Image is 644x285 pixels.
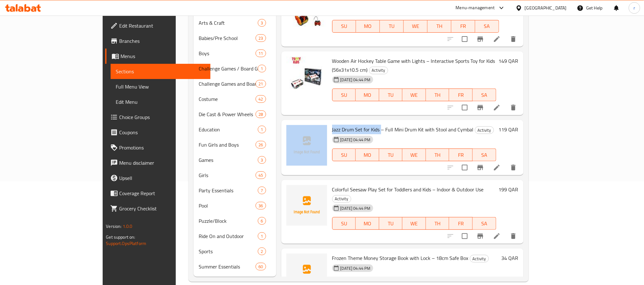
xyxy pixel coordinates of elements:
button: WE [402,89,426,101]
span: Ride On and Outdoor [199,232,258,240]
span: TU [382,22,401,31]
a: Edit menu item [493,104,501,111]
div: Activity [369,67,388,74]
span: Puzzle/Block [199,217,258,225]
button: delete [506,229,521,244]
span: SA [475,90,494,100]
span: TU [382,90,400,100]
a: Edit menu item [493,232,501,240]
span: Challenge Games / Board Games [199,65,258,72]
button: Branch-specific-item [473,229,488,244]
span: Games [199,156,258,164]
span: SU [335,219,353,228]
span: Promotions [119,144,205,151]
span: Girls [199,171,256,179]
div: items [258,248,266,255]
div: items [256,263,266,270]
h6: 34 QAR [502,254,518,262]
span: Jazz Drum Set for Kids – Full Mini Drum Kit with Stool and Cymbal [332,125,474,134]
div: Challenge Games and Board Games [199,80,256,88]
div: Challenge Games / Board Games1 [194,61,276,76]
span: Costume [199,95,256,103]
div: Fun Girls and Boys [199,141,256,149]
span: [DATE] 04:44 PM [338,137,373,143]
div: Babies/Pre School23 [194,30,276,46]
div: items [258,19,266,27]
div: Arts & Craft3 [194,15,276,30]
button: TU [379,217,403,230]
span: WE [405,150,423,160]
span: MO [358,90,377,100]
span: [DATE] 04:44 PM [338,205,373,211]
div: Boys [199,50,256,57]
a: Promotions [105,140,210,155]
div: Die Cast & Power Wheels [199,110,256,118]
h6: 149 QAR [499,56,518,65]
span: Sports [199,248,258,255]
button: SU [332,217,356,230]
span: 1 [258,127,265,133]
button: TH [426,217,449,230]
span: Menus [120,52,205,60]
span: 3 [258,20,265,26]
button: TU [380,20,404,33]
div: items [256,34,266,42]
span: [DATE] 04:44 PM [338,77,373,83]
span: SA [475,219,494,228]
span: WE [406,22,425,31]
div: Costume42 [194,91,276,107]
div: Die Cast & Power Wheels28 [194,107,276,122]
button: MO [356,149,379,161]
div: items [258,217,266,225]
a: Branches [105,33,210,49]
button: SA [473,149,496,161]
img: Jazz Drum Set for Kids – Full Mini Drum Kit with Stool and Cymbal [286,125,327,166]
div: items [256,202,266,209]
span: TU [382,150,400,160]
button: SA [473,217,496,230]
div: Challenge Games and Board Games21 [194,76,276,91]
span: WE [405,219,423,228]
div: Games3 [194,152,276,168]
span: Sections [116,68,205,75]
img: Colorful Seesaw Play Set for Toddlers and Kids – Indoor & Outdoor Use [286,185,327,226]
div: Girls45 [194,168,276,183]
div: items [256,171,266,179]
div: Arts & Craft [199,19,258,27]
span: Menu disclaimer [119,159,205,167]
span: Babies/Pre School [199,34,256,42]
span: SU [335,150,353,160]
span: FR [452,150,470,160]
div: Boys11 [194,46,276,61]
a: Menu disclaimer [105,155,210,170]
button: FR [449,217,473,230]
span: FR [452,219,470,228]
button: SA [475,20,499,33]
div: items [258,232,266,240]
a: Edit menu item [493,164,501,171]
h6: 119 QAR [499,125,518,134]
span: 7 [258,188,265,194]
span: 6 [258,218,265,224]
button: MO [356,20,380,33]
button: SA [473,89,496,101]
div: Pool [199,202,256,209]
span: TH [428,90,447,100]
div: Party Essentials7 [194,183,276,198]
a: Choice Groups [105,109,210,125]
div: Ride On and Outdoor1 [194,229,276,244]
button: SU [332,20,356,33]
div: Activity [470,255,489,262]
span: 1 [258,66,265,72]
div: Sports2 [194,244,276,259]
span: Activity [470,255,489,262]
a: Upsell [105,170,210,186]
div: Activity [475,126,494,134]
span: Choice Groups [119,113,205,121]
span: TH [430,22,449,31]
span: 11 [256,50,265,56]
div: Activity [332,195,351,203]
span: Colorful Seesaw Play Set for Toddlers and Kids – Indoor & Outdoor Use [332,185,484,194]
span: TH [428,219,447,228]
